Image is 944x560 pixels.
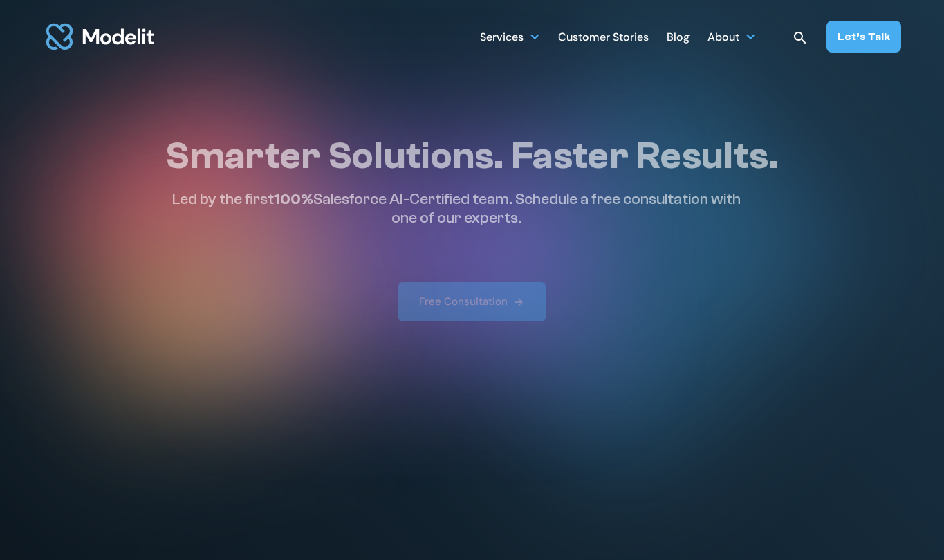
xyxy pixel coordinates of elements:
[274,190,313,208] span: 100%
[558,25,649,52] div: Customer Stories
[707,25,739,52] div: About
[558,23,649,50] a: Customer Stories
[398,282,546,321] a: Free Consultation
[480,23,540,50] div: Services
[837,29,890,44] div: Let’s Talk
[480,25,524,52] div: Services
[419,295,508,309] div: Free Consultation
[667,25,690,52] div: Blog
[165,190,748,227] p: Led by the first Salesforce AI-Certified team. Schedule a free consultation with one of our experts.
[44,15,157,58] img: modelit logo
[165,133,778,179] h1: Smarter Solutions. Faster Results.
[667,23,690,50] a: Blog
[826,21,901,53] a: Let’s Talk
[44,15,157,58] a: home
[512,296,525,308] img: arrow right
[707,23,756,50] div: About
